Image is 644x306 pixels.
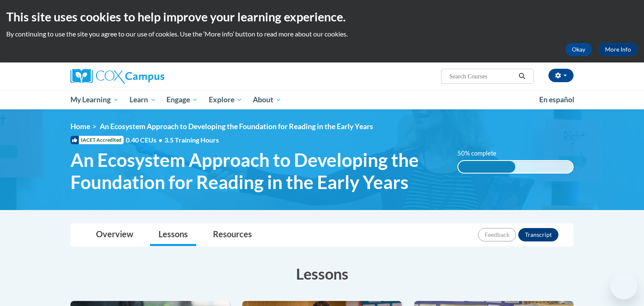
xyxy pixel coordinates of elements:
a: About [248,90,287,109]
span: Explore [209,95,242,105]
span: 3.5 Training Hours [164,136,219,144]
iframe: Button to launch messaging window [610,272,637,299]
a: En español [534,91,580,109]
div: 50% complete [458,161,516,173]
span: An Ecosystem Approach to Developing the Foundation for Reading in the Early Years [100,122,373,131]
img: Cox Campus [70,69,164,84]
input: Search Courses [449,71,516,81]
p: By continuing to use the site you agree to our use of cookies. Use the ‘More info’ button to read... [6,29,638,39]
span: Learn [130,95,156,105]
a: Explore [203,90,248,109]
button: Okay [565,43,592,56]
button: Transcript [518,228,558,241]
button: Feedback [478,228,516,241]
div: Main menu [58,90,586,109]
span: IACET Accredited [70,136,124,144]
span: 0.40 CEUs [126,135,164,145]
span: • [158,136,162,144]
span: About [253,95,281,105]
a: Home [70,122,90,131]
span: My Learning [70,95,119,105]
h3: Lessons [70,263,574,284]
a: Cox Campus [70,69,230,84]
button: Search [516,71,528,81]
a: Overview [88,224,142,246]
span: Engage [166,95,198,105]
a: My Learning [65,90,124,109]
button: Account Settings [548,69,574,82]
span: An Ecosystem Approach to Developing the Foundation for Reading in the Early Years [70,149,445,193]
a: Learn [124,90,161,109]
a: Resources [205,224,260,246]
a: More Info [598,43,638,56]
a: Engage [161,90,203,109]
label: 50% complete [457,149,506,158]
h2: This site uses cookies to help improve your learning experience. [6,8,638,25]
a: Lessons [150,224,196,246]
span: En español [539,95,574,104]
